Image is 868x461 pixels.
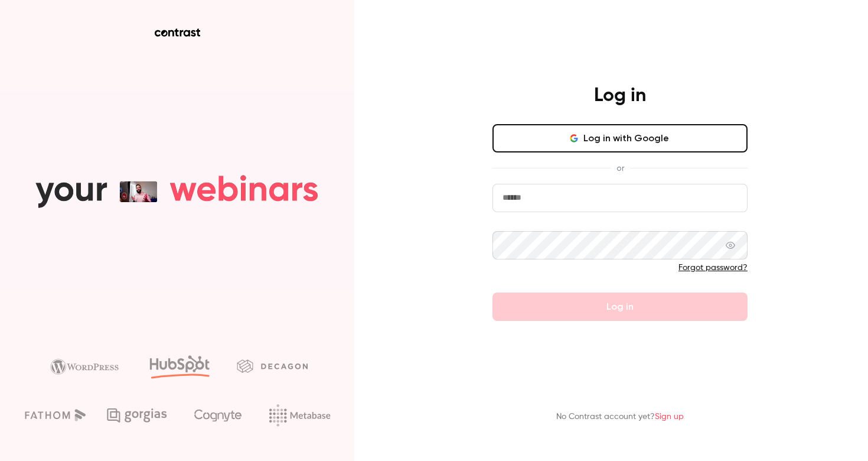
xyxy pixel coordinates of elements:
img: decagon [237,359,308,372]
a: Forgot password? [678,264,748,272]
p: No Contrast account yet? [556,411,684,423]
a: Sign up [655,413,684,421]
h4: Log in [594,84,646,108]
button: Log in with Google [492,124,748,152]
span: or [611,162,630,174]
